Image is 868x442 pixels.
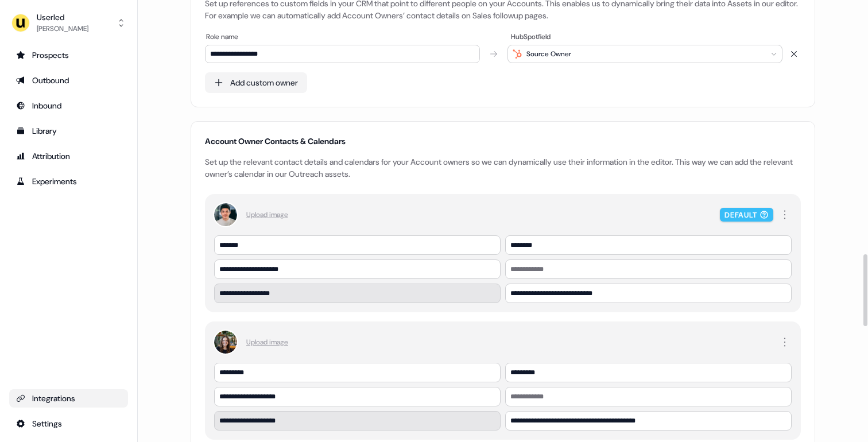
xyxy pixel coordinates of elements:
div: Library [16,125,121,137]
a: Go to integrations [9,389,128,408]
div: Add custom owner [230,77,298,88]
div: Experiments [16,176,121,187]
div: Default [724,211,757,219]
a: Go to Inbound [9,96,128,115]
img: Account Owner [214,331,237,354]
button: Add custom owner [205,72,307,93]
img: Account Owner [214,203,237,226]
div: Source Owner [526,49,571,59]
a: Go to prospects [9,46,128,64]
div: Userled [37,11,88,23]
label: Upload image [246,336,288,348]
button: Userled[PERSON_NAME] [9,9,128,37]
div: Inbound [16,100,121,111]
button: Remove Field [787,47,801,61]
button: Mark owner as default [778,335,792,349]
div: Outbound [16,75,121,86]
a: Go to integrations [9,414,128,433]
div: Set up the relevant contact details and calendars for your Account owners so we can dynamically u... [205,156,801,180]
div: Integrations [16,393,121,404]
button: Source Owner [507,45,782,63]
div: [PERSON_NAME] [37,23,88,34]
a: Go to attribution [9,147,128,165]
div: Settings [16,418,121,429]
div: HubSpot field [510,31,787,42]
a: Go to experiments [9,172,128,191]
div: Prospects [16,49,121,61]
label: Upload image [246,209,288,220]
a: Go to outbound experience [9,71,128,90]
a: Go to templates [9,122,128,140]
div: Attribution [16,150,121,162]
div: Role name [205,31,482,42]
div: Account Owner Contacts & Calendars [205,135,801,147]
button: Mark owner as default [778,208,792,222]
